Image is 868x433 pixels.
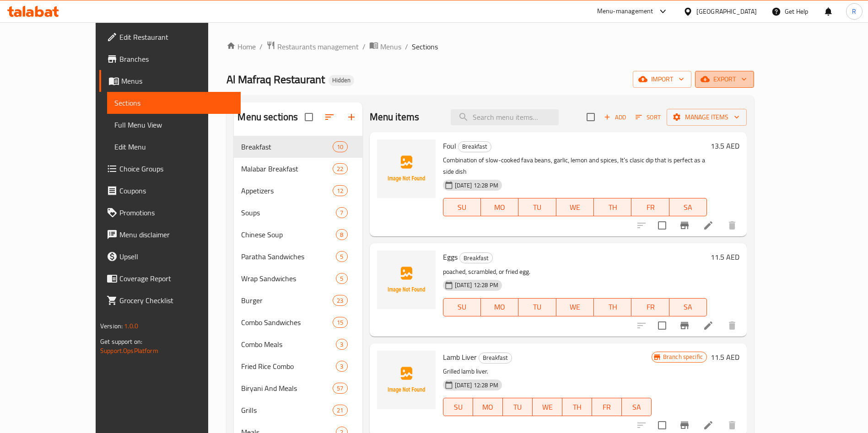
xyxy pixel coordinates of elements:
span: MO [485,300,515,314]
span: [DATE] 12:28 PM [451,281,502,289]
span: Get support on: [100,336,142,347]
a: Restaurants management [266,41,359,53]
span: Edit Restaurant [119,32,233,43]
span: Eggs [443,250,458,264]
span: Choice Groups [119,163,233,174]
span: Sections [114,97,233,108]
span: FR [635,300,665,314]
span: [DATE] 12:28 PM [451,381,502,390]
span: Burger [241,295,333,306]
div: items [336,361,347,372]
h6: 11.5 AED [711,351,739,364]
button: delete [721,315,743,337]
a: Grocery Checklist [99,289,241,311]
span: 15 [333,318,347,327]
h6: 11.5 AED [711,251,739,263]
span: MO [485,201,515,214]
span: Sort sections [318,106,340,128]
h2: Menu sections [237,110,298,124]
div: items [336,229,347,240]
span: Combo Meals [241,339,336,350]
img: Eggs [377,251,436,309]
span: Biryani And Meals [241,383,333,394]
span: SU [447,401,469,414]
div: Grills21 [234,399,362,421]
a: Upsell [99,246,241,267]
span: 7 [336,208,347,217]
nav: breadcrumb [226,41,754,53]
button: Branch-specific-item [674,315,695,337]
span: Menus [121,75,233,86]
div: items [336,251,347,262]
span: FR [635,201,665,214]
span: Fried Rice Combo [241,361,336,372]
div: Appetizers [241,185,333,196]
button: import [633,71,691,88]
button: TU [518,198,556,216]
button: MO [473,398,503,416]
span: WE [536,401,559,414]
li: / [362,41,366,52]
div: items [336,273,347,284]
a: Branches [99,48,241,70]
div: Biryani And Meals57 [234,377,362,399]
span: Full Menu View [114,119,233,130]
span: Promotions [119,207,233,218]
p: Grilled lamb liver. [443,366,652,377]
button: FR [631,298,669,316]
span: Select to update [652,216,672,235]
button: Sort [633,110,663,124]
span: SU [447,201,477,214]
button: SA [669,198,707,216]
span: SA [673,201,703,214]
p: poached, scrambled, or fried egg. [443,266,707,278]
div: Soups7 [234,202,362,224]
span: 10 [333,143,347,151]
a: Edit menu item [703,220,714,231]
span: Select to update [652,316,672,335]
span: Menu disclaimer [119,229,233,240]
div: Paratha Sandwiches [241,251,336,262]
div: Chinese Soup [241,229,336,240]
button: SA [622,398,652,416]
li: / [405,41,408,52]
span: [DATE] 12:28 PM [451,181,502,190]
a: Promotions [99,202,241,224]
button: SU [443,298,481,316]
span: Soups [241,207,336,218]
span: Add item [600,110,630,124]
button: WE [556,198,594,216]
a: Edit menu item [703,420,714,431]
a: Edit menu item [703,320,714,331]
span: Malabar Breakfast [241,163,333,174]
button: SU [443,398,473,416]
button: Branch-specific-item [674,214,695,236]
button: Manage items [667,109,747,126]
button: TH [562,398,592,416]
span: WE [560,201,590,214]
span: WE [560,300,590,314]
div: items [333,185,347,196]
span: Lamb Liver [443,350,477,364]
div: Burger23 [234,289,362,311]
button: TU [503,398,533,416]
div: Hidden [329,75,354,86]
button: Add section [340,106,362,128]
a: Sections [107,92,241,114]
div: Paratha Sandwiches5 [234,246,362,267]
a: Menu disclaimer [99,224,241,246]
button: WE [533,398,562,416]
button: export [695,71,754,88]
span: Version: [100,320,123,332]
a: Choice Groups [99,158,241,180]
div: Breakfast [241,141,333,152]
span: Branch specific [659,353,706,361]
span: SA [625,401,648,414]
p: Combination of slow-cooked fava beans, garlic, lemon and spices, It's clasic dip that is perfect ... [443,155,707,177]
span: TU [507,401,529,414]
div: Breakfast [458,141,491,152]
span: Add [603,112,627,123]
